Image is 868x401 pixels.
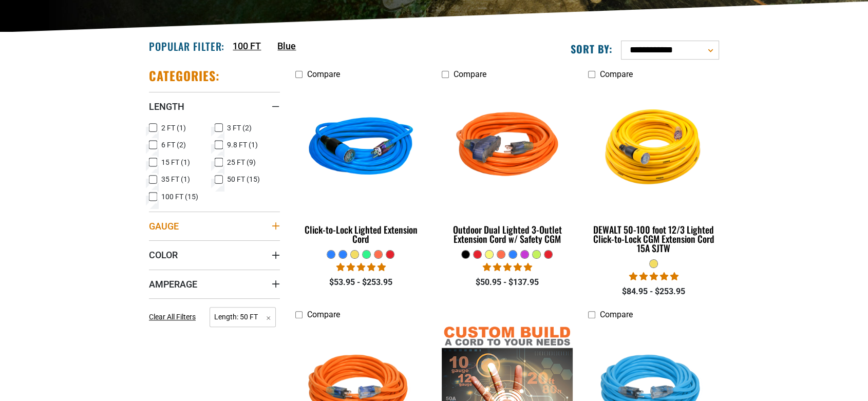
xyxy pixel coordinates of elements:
div: $53.95 - $253.95 [295,276,426,289]
span: Compare [600,69,633,79]
img: blue [296,89,426,207]
h2: Categories: [149,68,220,84]
span: 35 FT (1) [161,176,190,183]
span: Compare [600,310,633,319]
div: DEWALT 50-100 foot 12/3 Lighted Click-to-Lock CGM Extension Cord 15A SJTW [588,225,719,253]
span: Length [149,101,184,112]
span: Length: 50 FT [210,307,276,327]
span: Compare [307,69,340,79]
a: Clear All Filters [149,312,200,322]
span: 4.84 stars [629,272,678,281]
span: 100 FT (15) [161,193,198,200]
span: Gauge [149,220,179,232]
h2: Popular Filter: [149,40,224,53]
div: Click-to-Lock Lighted Extension Cord [295,225,426,243]
label: Sort by: [571,42,613,55]
a: Blue [277,39,296,53]
img: orange [442,89,572,207]
span: Compare [307,310,340,319]
span: Compare [454,69,486,79]
span: 25 FT (9) [227,159,256,166]
a: DEWALT 50-100 foot 12/3 Lighted Click-to-Lock CGM Extension Cord 15A SJTW [588,84,719,259]
span: 4.80 stars [482,262,532,272]
summary: Color [149,240,280,269]
div: $84.95 - $253.95 [588,285,719,298]
span: 15 FT (1) [161,159,190,166]
span: 4.87 stars [336,262,385,272]
a: blue Click-to-Lock Lighted Extension Cord [295,84,426,250]
span: Clear All Filters [149,313,196,321]
a: Length: 50 FT [210,312,276,321]
span: 50 FT (15) [227,176,260,183]
a: 100 FT [233,39,261,53]
summary: Amperage [149,270,280,298]
span: 9.8 FT (1) [227,141,258,148]
span: 2 FT (1) [161,124,186,131]
span: 3 FT (2) [227,124,252,131]
span: Amperage [149,278,197,290]
summary: Gauge [149,212,280,240]
a: orange Outdoor Dual Lighted 3-Outlet Extension Cord w/ Safety CGM [442,84,573,250]
div: $50.95 - $137.95 [442,276,573,289]
span: 6 FT (2) [161,141,186,148]
div: Outdoor Dual Lighted 3-Outlet Extension Cord w/ Safety CGM [442,225,573,243]
span: Color [149,249,178,261]
summary: Length [149,92,280,121]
